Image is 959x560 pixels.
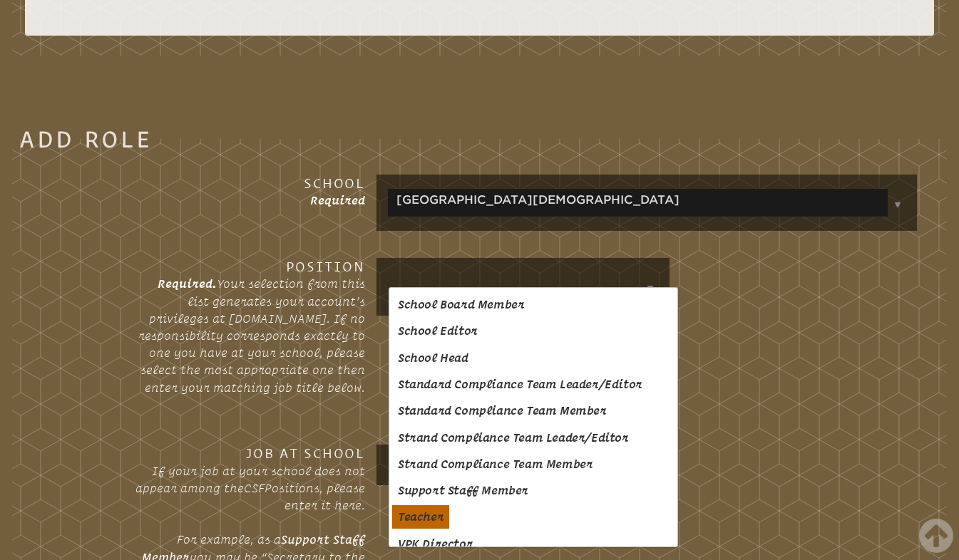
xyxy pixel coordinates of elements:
[135,445,365,462] h3: Job at School
[392,426,635,449] a: Strand Compliance Team Leader/Editor
[392,346,474,369] a: School Head
[391,189,679,212] a: [GEOGRAPHIC_DATA][DEMOGRAPHIC_DATA]
[392,452,599,475] a: Strand Compliance Team Member
[158,277,217,290] span: Required.
[135,258,365,275] h3: Position
[392,319,483,342] a: School Editor
[392,479,534,502] a: Support Staff Member
[135,175,365,192] h3: School
[392,399,612,422] a: Standard Compliance Team Member
[19,130,152,147] legend: Add Role
[392,532,478,555] a: VPK Director
[310,194,365,207] span: Required
[392,505,449,528] a: Teacher
[392,293,530,316] a: School Board Member
[244,482,265,494] span: CSF
[135,275,365,395] p: Your selection from this list generates your account’s privileges at [DOMAIN_NAME]. If no respons...
[392,373,648,395] a: Standard Compliance Team Leader/Editor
